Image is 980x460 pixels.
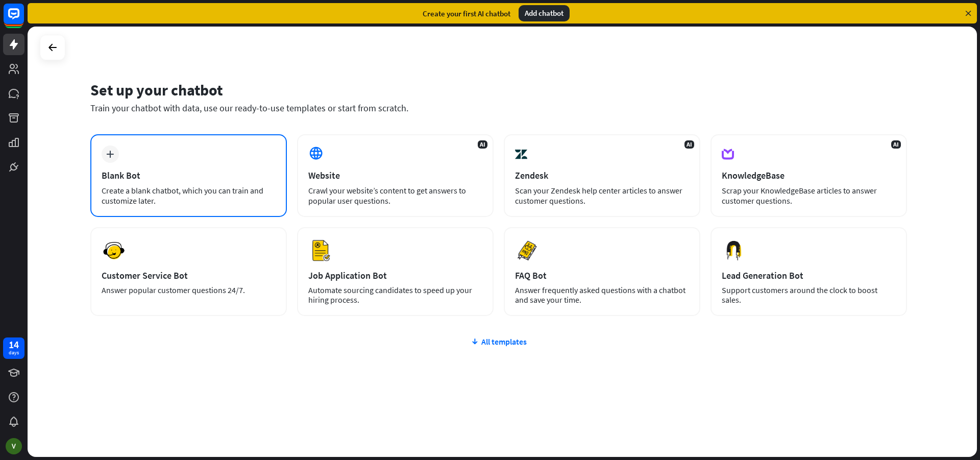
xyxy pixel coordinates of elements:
[90,80,907,100] div: Set up your chatbot
[515,285,689,305] div: Answer frequently asked questions with a chatbot and save your time.
[102,270,276,281] div: Customer Service Bot
[519,5,570,21] div: Add chatbot
[423,9,510,18] div: Create your first AI chatbot
[106,151,114,158] i: plus
[478,140,487,149] span: AI
[308,270,482,281] div: Job Application Bot
[891,140,901,149] span: AI
[102,170,276,181] div: Blank Bot
[722,285,896,305] div: Support customers around the clock to boost sales.
[308,185,482,206] div: Crawl your website’s content to get answers to popular user questions.
[102,185,276,206] div: Create a blank chatbot, which you can train and customize later.
[90,336,907,347] div: All templates
[515,185,689,206] div: Scan your Zendesk help center articles to answer customer questions.
[102,285,276,295] div: Answer popular customer questions 24/7.
[90,102,907,114] div: Train your chatbot with data, use our ready-to-use templates or start from scratch.
[308,170,482,181] div: Website
[515,270,689,281] div: FAQ Bot
[684,140,694,149] span: AI
[9,340,19,349] div: 14
[8,4,39,35] button: Open LiveChat chat widget
[308,285,482,305] div: Automate sourcing candidates to speed up your hiring process.
[3,337,24,359] a: 14 days
[515,170,689,181] div: Zendesk
[722,170,896,181] div: KnowledgeBase
[722,270,896,281] div: Lead Generation Bot
[9,349,19,356] div: days
[722,185,896,206] div: Scrap your KnowledgeBase articles to answer customer questions.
